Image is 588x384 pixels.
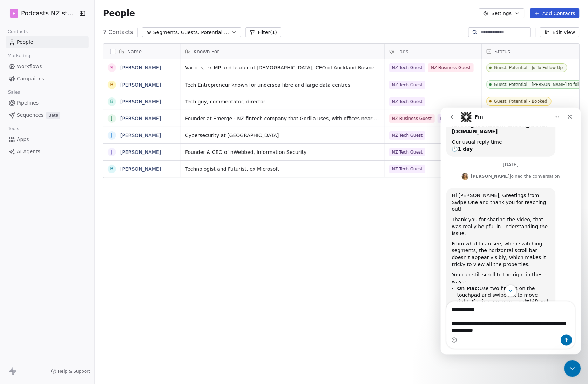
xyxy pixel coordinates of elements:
[245,27,282,37] button: Filter(1)
[389,165,425,173] span: NZ Tech Guest
[6,194,134,227] textarea: Message…
[8,7,75,19] button: PPodcasts NZ studio
[11,164,109,177] div: You can still scroll to the right in these ways:
[120,227,131,238] button: Send a message…
[17,63,42,70] span: Workflows
[389,131,425,140] span: NZ Tech Guest
[110,98,114,105] div: B
[17,39,33,46] span: People
[17,39,32,44] b: 1 day
[185,81,380,88] span: Tech Entrepreneur known for undersea fibre and large data centres
[530,8,580,18] button: Add Contacts
[6,55,135,64] div: [DATE]
[6,109,89,121] a: SequencesBeta
[13,10,15,17] span: P
[103,28,133,36] span: 7 Contacts
[6,134,89,145] a: Apps
[389,63,425,72] span: NZ Tech Guest
[181,29,230,36] span: Guests: Potential - NZ Tech Podcast
[17,75,44,82] span: Campaigns
[185,115,380,122] span: Founder at Emerge - NZ fintech company that Gorilla uses, with offices near [GEOGRAPHIC_DATA]
[30,66,69,71] b: [PERSON_NAME]
[6,146,89,157] a: AI Agents
[103,8,135,19] span: People
[110,81,114,88] div: R
[120,116,161,121] a: [PERSON_NAME]
[389,97,425,106] span: NZ Tech Guest
[181,44,385,59] div: Known For
[5,123,22,134] span: Tools
[17,136,29,143] span: Apps
[389,81,425,89] span: NZ Tech Guest
[398,48,408,55] span: Tags
[11,230,16,235] button: Emoji picker
[6,80,135,334] div: Harinder says…
[389,148,425,156] span: NZ Tech Guest
[438,114,474,123] span: NZ Tech Guest
[17,148,40,155] span: AI Agents
[153,29,180,36] span: Segments:
[185,166,380,173] span: Technologist and Futurist, ex Microsoft
[21,65,28,72] img: Profile image for Harinder
[120,99,161,105] a: [PERSON_NAME]
[120,149,161,155] a: [PERSON_NAME]
[11,85,109,105] div: Hi [PERSON_NAME], Greetings from Swipe One and thank you for reaching out!
[103,59,181,365] div: grid
[185,64,380,71] span: Various, ex MP and leader of [DEMOGRAPHIC_DATA], CEO of Auckland Business Chamber
[441,108,581,355] iframe: Intercom live chat
[86,191,99,197] b: Shift
[11,133,109,160] div: From what I can see, when switching segments, the horizontal scroll bar doesn’t appear visibly, w...
[110,64,114,72] div: S
[110,165,114,173] div: B
[51,369,90,374] a: Help & Support
[111,115,113,122] div: J
[389,114,435,123] span: NZ Business Guest
[494,99,547,104] div: Guest: Potential - Booked
[30,66,120,72] div: joined the conversation
[21,9,77,18] span: Podcasts NZ studio
[540,27,580,37] button: Edit View
[6,97,89,109] a: Pipelines
[17,99,39,107] span: Pipelines
[494,65,563,70] div: Guest: Potential - Jo To Follow Up
[6,64,135,80] div: Harinder says…
[11,109,109,129] div: Thank you for sharing the video, that was really helpful in understanding the issue.
[11,31,109,45] div: Our usual reply time 🕒
[495,48,511,55] span: Status
[385,44,482,59] div: Tags
[185,132,380,139] span: Cybersecurity at [GEOGRAPHIC_DATA]
[185,98,380,105] span: Tech guy, commentator, director
[185,149,380,156] span: Founder & CEO of nWebbed, Information Security
[58,369,90,374] span: Help & Support
[194,48,219,55] span: Known For
[428,63,474,72] span: NZ Business Guest
[6,73,89,85] a: Campaigns
[103,44,181,59] div: Name
[120,166,161,172] a: [PERSON_NAME]
[111,132,113,139] div: J
[479,8,524,18] button: Settings
[5,87,23,97] span: Sales
[120,65,161,70] a: [PERSON_NAME]
[564,360,581,377] iframe: Intercom live chat
[120,133,161,138] a: [PERSON_NAME]
[5,50,33,61] span: Marketing
[17,112,43,119] span: Sequences
[6,61,89,72] a: Workflows
[111,148,113,156] div: J
[6,80,115,318] div: Hi [PERSON_NAME], Greetings from Swipe One and thank you for reaching out!Thank you for sharing t...
[5,26,31,37] span: Contacts
[120,82,161,88] a: [PERSON_NAME]
[46,112,60,119] span: Beta
[64,177,76,189] button: Scroll to bottom
[127,48,142,55] span: Name
[6,36,89,48] a: People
